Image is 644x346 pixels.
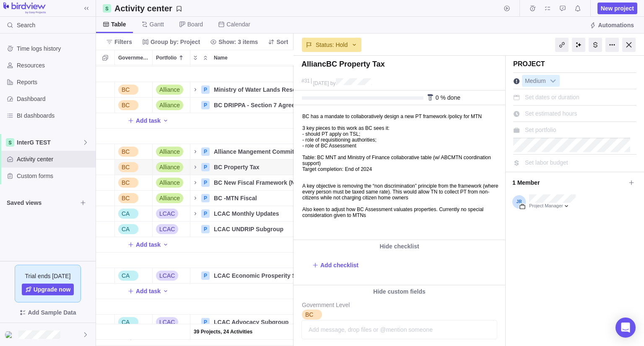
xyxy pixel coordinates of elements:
div: Name [190,315,345,330]
div: CA [115,268,152,283]
a: My assignments [542,6,553,13]
div: BC New Fiscal Framework (NFF) [210,175,345,190]
span: LCAC [159,318,175,326]
div: Close [622,38,636,52]
span: Add activity [162,239,169,250]
img: logo [3,3,46,14]
span: Expand [190,52,200,64]
div: Portfolio [153,222,190,237]
div: Portfolio [153,82,190,98]
div: Name [190,324,345,340]
div: BC [115,175,152,190]
span: Sort [276,38,288,46]
div: Portfolio [153,315,190,330]
div: Portfolio [153,50,190,65]
div: grid [96,65,293,346]
div: Government Level [115,315,153,330]
div: P [201,178,210,187]
div: Government Level [115,191,153,206]
span: LCAC [159,225,175,233]
span: Custom forms [17,172,92,180]
div: CA [115,222,152,237]
span: Calendar [226,20,250,28]
div: LCAC Monthly Updates [210,206,345,221]
span: Upgrade now [22,284,74,295]
div: BC [115,98,152,113]
div: AI [572,38,585,52]
span: BC [122,163,130,171]
div: More actions [605,38,619,52]
iframe: Editable area. Press F10 for toolbar. [294,106,504,240]
span: BC [305,310,313,319]
span: Add activity [162,115,169,127]
span: Notifications [572,3,584,14]
div: P [201,163,210,171]
span: CA [122,225,130,233]
span: Group by: Project [151,38,200,46]
div: Portfolio [153,268,190,284]
div: Alliance [153,98,190,113]
div: Name [190,129,345,144]
span: Portfolio [156,54,177,62]
span: BC New Fiscal Framework (NFF) [214,178,304,187]
span: Saved views [7,199,77,207]
div: P [201,271,210,280]
div: BC Property Tax [210,160,345,175]
div: Portfolio [153,299,190,315]
span: BC DRIPPA - Section 7 Agreements [214,101,312,109]
div: LCAC Advocacy Subgroup [210,315,345,330]
span: LCAC [159,271,175,280]
div: Alliance [153,144,190,159]
span: Alliance Mangement Committee (AMC) [214,147,322,156]
span: Time logs history [17,44,92,53]
span: Project [513,60,545,67]
div: Billing [589,38,602,52]
div: Alliance [153,191,190,206]
div: Name [190,268,345,284]
div: Sophie Gonthier [5,330,15,340]
div: #31 [301,78,310,84]
div: Copy link [555,38,569,52]
a: Approval requests [557,6,569,13]
span: Alliance [159,147,180,156]
span: Resources [17,61,92,70]
span: BC [122,194,130,202]
span: Gantt [150,20,164,28]
div: P [201,194,210,202]
div: Name [190,222,345,237]
span: by [330,80,336,86]
div: BC [115,191,152,206]
span: BC [122,85,130,94]
span: Alliance [159,178,180,187]
span: Alliance [159,85,180,94]
div: Government Level [115,160,153,175]
span: Selection mode [99,52,111,64]
span: Show: 3 items [218,38,258,46]
div: Government Level [115,253,153,268]
div: Government Level [115,50,152,65]
div: BC [115,160,152,175]
span: Upgrade now [34,285,71,294]
span: BI dashboards [17,111,92,120]
div: LCAC Economic Prosperity Subgroup [210,268,345,283]
span: Filters [114,38,132,46]
span: LCAC [159,209,175,218]
span: My assignments [542,3,553,14]
div: BC [115,144,152,159]
div: Name [210,50,345,65]
span: Set labor budget [525,159,568,166]
span: Automations [598,21,634,29]
span: Time logs [527,3,538,14]
a: Time logs [527,6,538,13]
span: LCAC Monthly Updates [214,209,279,218]
span: CA [122,271,130,280]
div: Open Intercom Messenger [615,318,636,338]
span: Collapse [200,52,210,64]
div: Portfolio [153,253,190,268]
span: BC [122,101,130,109]
span: 0 [436,94,439,101]
span: Trial ends [DATE] [25,272,71,280]
div: Alliance [153,175,190,190]
div: Portfolio [153,175,190,191]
